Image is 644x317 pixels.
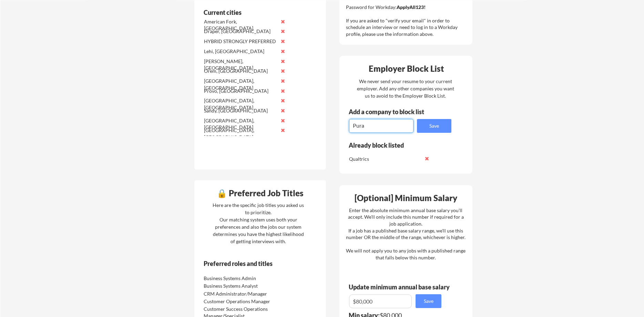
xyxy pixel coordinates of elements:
div: American Fork, [GEOGRAPHIC_DATA] [204,18,277,32]
div: Business Systems Analyst [204,283,276,289]
div: Lehi, [GEOGRAPHIC_DATA] [204,48,277,55]
div: Enter the absolute minimum annual base salary you'll accept. We'll only include this number if re... [346,207,466,261]
button: Save [417,119,451,133]
div: Draper, [GEOGRAPHIC_DATA] [204,28,277,35]
div: CRM Administrator/Manager [204,290,276,297]
div: HYBRID STRONGLY PREFERRED [204,38,277,45]
strong: ApplyAll123! [397,4,426,10]
div: [GEOGRAPHIC_DATA], [GEOGRAPHIC_DATA] [204,78,277,91]
div: Employer Block List [342,64,470,72]
div: Already block listed [349,142,442,148]
div: [GEOGRAPHIC_DATA], [GEOGRAPHIC_DATA] [204,127,277,140]
div: Add a company to block list [349,108,435,115]
div: Provo, [GEOGRAPHIC_DATA] [204,88,277,95]
button: Save [416,294,441,308]
div: [GEOGRAPHIC_DATA], [GEOGRAPHIC_DATA] [204,117,277,131]
div: Current cities [204,9,299,15]
div: Qualtrics [349,156,422,162]
input: E.g. $100,000 [349,294,412,308]
div: Preferred roles and titles [204,260,297,266]
div: Customer Operations Manager [204,298,276,305]
div: Here are the specific job titles you asked us to prioritize. Our matching system uses both your p... [211,201,306,245]
div: 🔒 Preferred Job Titles [196,189,324,197]
div: We never send your resume to your current employer. Add any other companies you want us to avoid ... [356,77,454,99]
div: [GEOGRAPHIC_DATA], [GEOGRAPHIC_DATA] [204,97,277,111]
div: [PERSON_NAME], [GEOGRAPHIC_DATA] [204,58,277,71]
div: Business Systems Admin [204,275,276,282]
div: Sandy, [GEOGRAPHIC_DATA] [204,107,277,114]
div: [Optional] Minimum Salary [342,194,470,202]
div: Update minimum annual base salary [349,284,452,290]
div: Orem, [GEOGRAPHIC_DATA] [204,68,277,75]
